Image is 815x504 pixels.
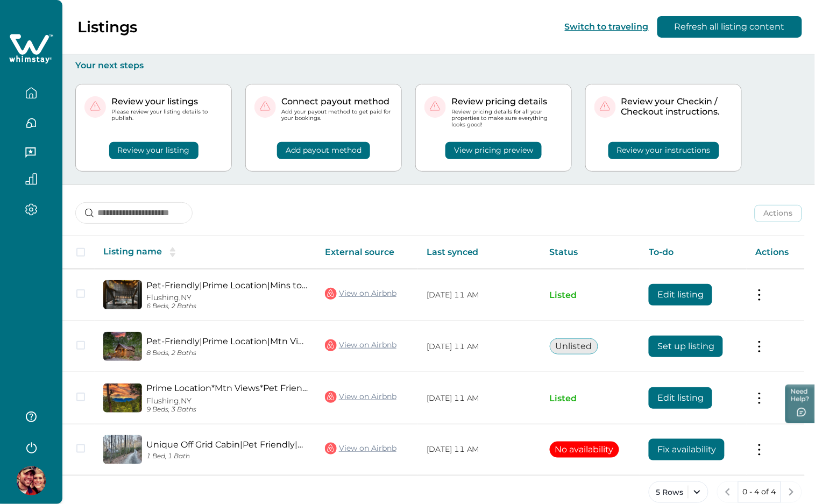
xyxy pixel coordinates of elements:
[146,302,308,310] p: 6 Beds, 2 Baths
[541,236,640,269] th: Status
[146,383,308,393] a: Prime Location*Mtn Views*Pet Friendly*Hot tub
[649,481,708,503] button: 5 Rows
[451,96,563,107] p: Review pricing details
[649,387,712,409] button: Edit listing
[111,109,223,122] p: Please review your listing details to publish.
[103,332,142,361] img: propertyImage_Pet-Friendly|Prime Location|Mtn Views|Hot Tub
[109,142,199,159] button: Review your listing
[146,452,308,460] p: 1 Bed, 1 Bath
[649,336,723,357] button: Set up listing
[75,60,802,71] p: Your next steps
[325,338,396,352] a: View on Airbnb
[146,439,308,450] a: Unique Off Grid Cabin|Pet Friendly|Secluded
[451,109,563,129] p: Review pricing details for all your properties to make sure everything looks good!
[747,236,805,269] th: Actions
[325,287,396,301] a: View on Airbnb
[77,18,137,36] p: Listings
[281,96,393,107] p: Connect payout method
[146,293,308,302] p: Flushing, NY
[445,142,542,159] button: View pricing preview
[743,487,776,498] p: 0 - 4 of 4
[717,481,739,503] button: previous page
[649,439,725,460] button: Fix availability
[427,342,533,352] p: [DATE] 11 AM
[427,290,533,301] p: [DATE] 11 AM
[550,442,619,458] button: No availability
[17,466,46,495] img: Whimstay Host
[103,280,142,309] img: propertyImage_Pet-Friendly|Prime Location|Mins to Pkwy|Hot tub
[427,444,533,455] p: [DATE] 11 AM
[550,290,632,301] p: Listed
[657,16,802,38] button: Refresh all listing content
[111,96,223,107] p: Review your listings
[755,205,802,222] button: Actions
[427,393,533,404] p: [DATE] 11 AM
[103,435,142,464] img: propertyImage_Unique Off Grid Cabin|Pet Friendly|Secluded
[162,247,183,258] button: sorting
[781,481,802,503] button: next page
[325,390,396,404] a: View on Airbnb
[649,284,712,306] button: Edit listing
[550,338,598,354] button: Unlisted
[738,481,781,503] button: 0 - 4 of 4
[95,236,316,269] th: Listing name
[640,236,747,269] th: To-do
[316,236,418,269] th: External source
[103,384,142,413] img: propertyImage_Prime Location*Mtn Views*Pet Friendly*Hot tub
[565,22,649,32] button: Switch to traveling
[277,142,370,159] button: Add payout method
[608,142,719,159] button: Review your instructions
[146,280,308,290] a: Pet-Friendly|Prime Location|Mins to [GEOGRAPHIC_DATA]|Hot tub
[146,396,308,406] p: Flushing, NY
[146,349,308,357] p: 8 Beds, 2 Baths
[146,336,308,346] a: Pet-Friendly|Prime Location|Mtn Views|Hot Tub
[146,406,308,414] p: 9 Beds, 3 Baths
[418,236,541,269] th: Last synced
[621,96,733,117] p: Review your Checkin / Checkout instructions.
[281,109,393,122] p: Add your payout method to get paid for your bookings.
[325,442,396,456] a: View on Airbnb
[550,393,632,404] p: Listed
